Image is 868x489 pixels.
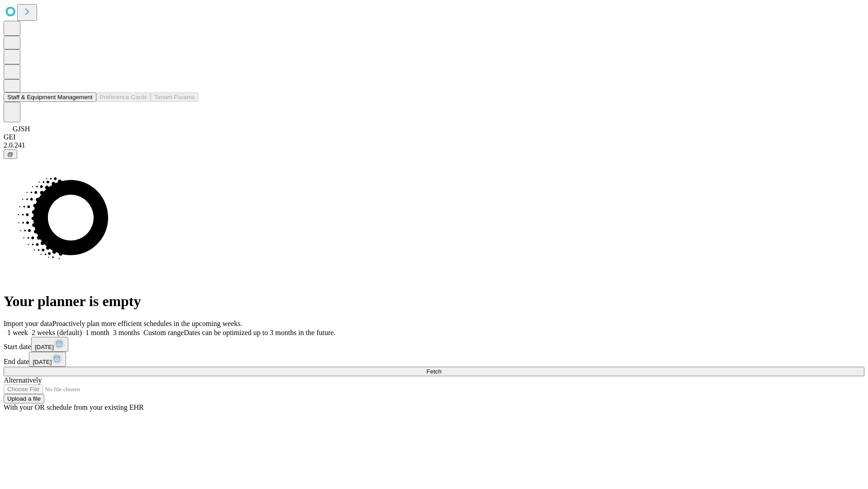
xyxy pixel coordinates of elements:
button: Upload a file [4,394,44,403]
span: 3 months [113,329,140,336]
span: 1 week [7,329,28,336]
button: [DATE] [29,352,66,367]
span: Custom range [143,329,184,336]
span: @ [7,151,14,158]
span: [DATE] [33,359,52,365]
button: @ [4,149,17,159]
button: [DATE] [31,337,68,352]
span: Proactively plan more efficient schedules in the upcoming weeks. [52,320,242,327]
span: With your OR schedule from your existing EHR [4,403,144,411]
button: Preference Cards [96,92,151,102]
span: Alternatively [4,376,42,384]
span: 1 month [85,329,109,336]
h1: Your planner is empty [4,293,864,310]
span: Fetch [426,368,441,375]
div: End date [4,352,864,367]
div: 2.0.241 [4,141,864,149]
button: Staff & Equipment Management [4,92,96,102]
span: [DATE] [35,344,54,350]
button: Fetch [4,367,864,376]
button: Tenant Params [151,92,198,102]
div: GEI [4,133,864,141]
span: Dates can be optimized up to 3 months in the future. [184,329,335,336]
span: 2 weeks (default) [32,329,82,336]
div: Start date [4,337,864,352]
span: Import your data [4,320,52,327]
span: GJSH [13,125,30,133]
